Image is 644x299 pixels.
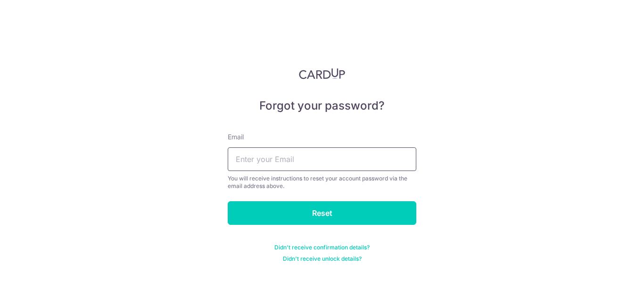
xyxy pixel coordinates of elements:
[299,68,345,79] img: CardUp Logo
[228,201,416,225] input: Reset
[228,132,244,142] label: Email
[283,255,362,263] a: Didn't receive unlock details?
[228,147,416,171] input: Enter your Email
[228,98,416,113] h5: Forgot your password?
[228,175,416,190] div: You will receive instructions to reset your account password via the email address above.
[274,244,370,251] a: Didn't receive confirmation details?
